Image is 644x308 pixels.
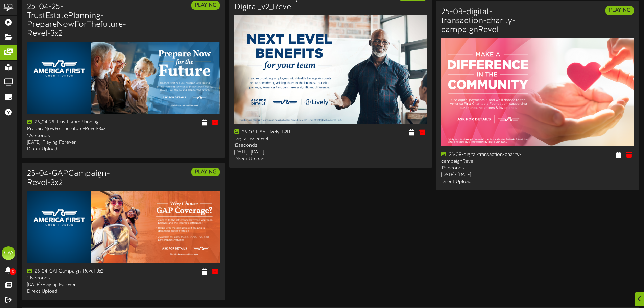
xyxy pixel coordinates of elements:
span: 0 [10,268,16,275]
strong: PLAYING [195,169,216,175]
div: CM [2,246,15,260]
div: 25-04-GAPCampaign-Revel-3x2 [27,268,118,275]
div: 13 seconds [27,275,118,282]
div: Direct Upload [441,179,532,185]
div: 13 seconds [441,165,532,172]
div: 25-08-digital-transaction-charity-campaignRevel [441,151,532,165]
h3: 25_04-25-TrustEstatePlanning-PrepareNowForThefuture-Revel-3x2 [27,3,126,39]
div: 25-07-HSA-Lively-B2B-Digital_v2_Revel [234,129,326,142]
strong: PLAYING [195,2,216,8]
div: Direct Upload [27,288,118,295]
div: 12 seconds [27,133,118,139]
strong: PLAYING [609,7,630,14]
div: [DATE] - [DATE] [441,172,532,179]
div: Direct Upload [234,156,326,163]
div: 25_04-25-TrustEstatePlanning-PrepareNowForThefuture-Revel-3x2 [27,119,118,133]
div: 13 seconds [234,142,326,149]
img: 8ffb5066-067e-4a76-a3a5-d9a6f19d4071.png [441,38,634,146]
h3: 25-04-GAPCampaign-Revel-3x2 [27,169,118,187]
div: [DATE] - Playing Forever [27,282,118,288]
img: f511db5d-7aac-4b7f-8432-9933e76efb42.png [27,42,220,114]
div: [DATE] - Playing Forever [27,139,118,146]
img: 8932f737-6f4b-41a3-9d32-98e629181867.jpg [234,15,427,124]
h3: 25-08-digital-transaction-charity-campaignRevel [441,8,532,34]
div: [DATE] - [DATE] [234,149,326,156]
img: 173608f8-8f7d-4142-b396-ef6a92a90eab.png [27,191,220,263]
div: Direct Upload [27,146,118,153]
